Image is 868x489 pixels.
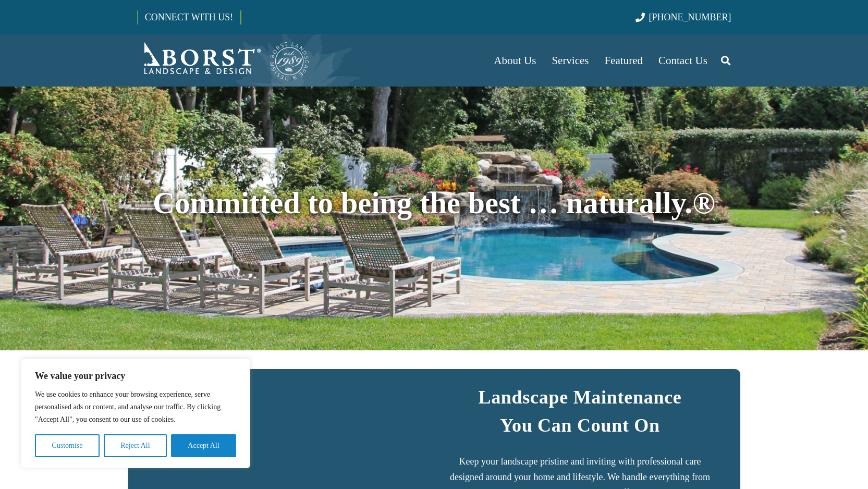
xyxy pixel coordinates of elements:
[635,12,731,22] a: [PHONE_NUMBER]
[138,5,240,30] a: CONNECT WITH US!
[35,434,100,457] button: Customise
[486,34,544,87] a: About Us
[552,54,589,67] span: Services
[35,370,236,382] p: We value your privacy
[35,388,236,426] p: We use cookies to enhance your browsing experience, serve personalised ads or content, and analys...
[171,434,236,457] button: Accept All
[21,359,250,468] div: We value your privacy
[605,54,643,67] span: Featured
[153,186,715,220] span: Committed to being the best … naturally.®
[137,40,310,81] a: Borst-Logo
[651,34,715,87] a: Contact Us
[478,387,681,408] strong: Landscape Maintenance
[544,34,596,87] a: Services
[500,415,660,436] strong: You Can Count On
[597,34,651,87] a: Featured
[658,54,707,67] span: Contact Us
[494,54,536,67] span: About Us
[649,12,731,22] span: [PHONE_NUMBER]
[715,47,736,74] a: Search
[104,434,167,457] button: Reject All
